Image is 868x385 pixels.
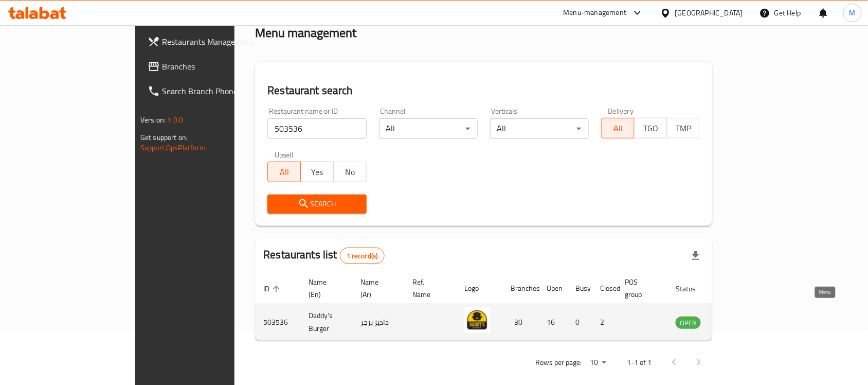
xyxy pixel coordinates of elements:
[592,273,617,304] th: Closed
[676,283,709,295] span: Status
[267,195,366,214] button: Search
[490,118,589,139] div: All
[139,29,280,54] a: Restaurants Management
[608,108,634,115] label: Delivery
[675,7,743,19] div: [GEOGRAPHIC_DATA]
[162,36,272,48] span: Restaurants Management
[412,276,444,301] span: Ref. Name
[849,7,856,19] span: M
[139,79,280,103] a: Search Branch Phone
[167,113,183,127] span: 1.0.0
[300,304,352,341] td: Daddy's Burger
[564,7,627,19] div: Menu-management
[275,151,294,159] label: Upsell
[672,121,696,136] span: TMP
[340,248,385,264] div: Total records count
[352,304,404,341] td: داديز برجر
[464,307,490,333] img: Daddy's Burger
[606,121,630,136] span: All
[263,283,283,295] span: ID
[309,276,340,301] span: Name (En)
[338,165,363,180] span: No
[267,83,700,98] h2: Restaurant search
[456,273,502,304] th: Logo
[140,131,188,144] span: Get support on:
[340,251,384,261] span: 1 record(s)
[333,162,367,182] button: No
[502,273,538,304] th: Branches
[567,304,592,341] td: 0
[676,317,701,329] span: OPEN
[300,162,334,182] button: Yes
[272,165,297,180] span: All
[255,25,356,41] h2: Menu management
[586,355,610,371] div: Rows per page:
[627,356,652,369] p: 1-1 of 1
[667,118,700,138] button: TMP
[538,304,567,341] td: 16
[676,317,701,329] div: OPEN
[535,356,582,369] p: Rows per page:
[683,243,708,268] div: Export file
[639,121,663,136] span: TGO
[276,198,358,211] span: Search
[162,85,272,97] span: Search Branch Phone
[140,141,206,154] a: Support.OpsPlatform
[305,165,330,180] span: Yes
[379,118,478,139] div: All
[255,273,757,341] table: enhanced table
[567,273,592,304] th: Busy
[625,276,655,301] span: POS group
[162,60,272,73] span: Branches
[263,247,384,264] h2: Restaurants list
[634,118,667,138] button: TGO
[267,162,301,182] button: All
[538,273,567,304] th: Open
[601,118,635,138] button: All
[502,304,538,341] td: 30
[139,54,280,79] a: Branches
[140,113,166,127] span: Version:
[360,276,392,301] span: Name (Ar)
[592,304,617,341] td: 2
[267,118,366,139] input: Search for restaurant name or ID..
